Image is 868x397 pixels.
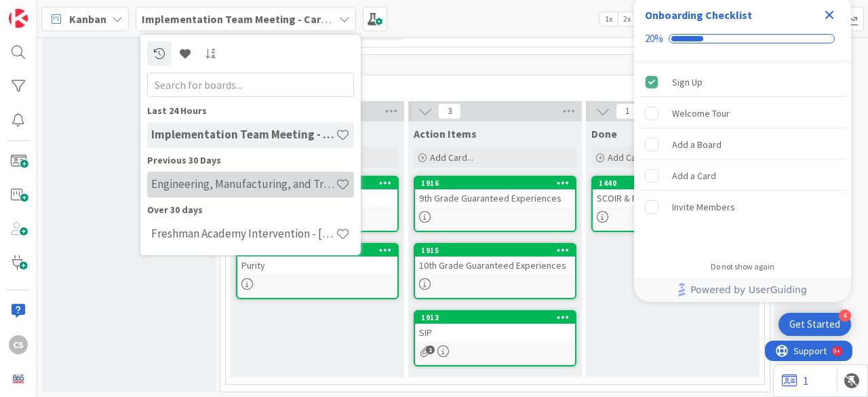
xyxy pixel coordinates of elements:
div: Welcome Tour [672,105,730,121]
div: 1440 [599,178,753,188]
div: Invite Members is incomplete. [639,192,846,222]
span: Support [28,2,62,18]
b: Implementation Team Meeting - Career Themed [142,12,380,26]
div: 1913SIP [415,311,575,341]
span: 2x [618,12,636,26]
div: 1913 [421,313,575,322]
h4: Freshman Academy Intervention - [DATE]-[DATE] [151,227,336,240]
div: Checklist items [634,62,851,252]
span: 1 [616,103,639,119]
div: 1440 [593,177,753,189]
div: Onboarding Checklist [645,7,752,23]
img: Visit kanbanzone.com [9,9,28,28]
span: Add Card... [608,151,651,164]
div: CS [9,335,28,354]
div: 1911Purity [237,244,397,274]
div: 9+ [68,5,75,16]
span: 1x [599,12,618,26]
div: Add a Card [672,168,716,184]
span: 1 [426,345,435,354]
div: Add a Board [672,136,722,153]
div: Invite Members [672,199,735,215]
div: 19169th Grade Guaranteed Experiences [415,177,575,207]
input: Search for boards... [147,73,354,97]
div: 10th Grade Guaranteed Experiences [415,257,575,274]
div: 1915 [421,246,575,255]
div: 20% [645,33,663,45]
div: 1915 [415,244,575,257]
span: Powered by UserGuiding [690,282,807,298]
div: Get Started [789,318,840,331]
h4: Engineering, Manufacturing, and Transportation [151,177,336,191]
div: Welcome Tour is incomplete. [639,98,846,128]
div: 1916 [415,177,575,189]
div: Checklist progress: 20% [645,33,840,45]
a: 1 [782,373,808,389]
div: Sign Up [672,74,703,90]
div: Open Get Started checklist, remaining modules: 4 [778,313,851,336]
img: avatar [9,369,28,388]
div: 1916 [421,178,575,188]
span: Let's Get into Details [233,79,747,92]
div: Close Checklist [818,4,840,26]
div: Over 30 days [147,203,354,217]
div: 191510th Grade Guaranteed Experiences [415,244,575,274]
span: Kanban [69,11,106,27]
div: Previous 30 Days [147,153,354,168]
div: Last 24 Hours [147,104,354,118]
div: 1913 [415,311,575,324]
span: Done [591,127,617,140]
h4: Implementation Team Meeting - Career Themed [151,128,336,141]
div: SCOIR & Portfolios [593,189,753,207]
div: Sign Up is complete. [639,67,846,97]
a: Powered by UserGuiding [641,278,844,302]
span: Action Items [414,127,477,140]
span: 3 [438,103,461,119]
div: Purity [237,257,397,274]
div: 9th Grade Guaranteed Experiences [415,189,575,207]
div: SIP [415,324,575,341]
div: 4 [839,309,851,322]
div: Add a Board is incomplete. [639,130,846,159]
div: Add a Card is incomplete. [639,161,846,191]
div: Footer [634,278,851,302]
div: 1440SCOIR & Portfolios [593,177,753,207]
div: Do not show again [711,261,774,272]
span: Add Card... [430,151,473,164]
